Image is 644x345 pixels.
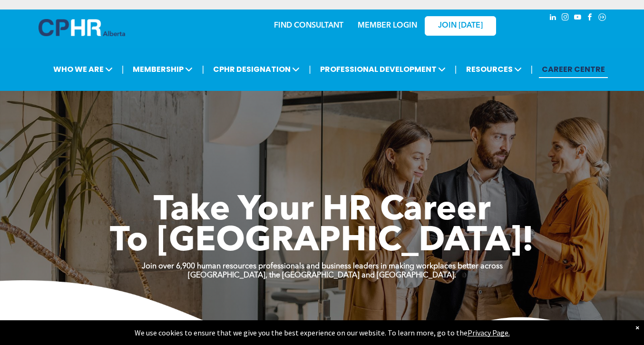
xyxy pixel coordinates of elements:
[142,263,503,270] strong: Join over 6,900 human resources professionals and business leaders in making workplaces better ac...
[635,323,639,332] div: Dismiss notification
[110,225,534,259] span: To [GEOGRAPHIC_DATA]!
[572,12,583,25] a: youtube
[274,22,343,30] a: FIND CONSULTANT
[531,59,533,79] li: |
[597,12,607,25] a: Social network
[210,60,302,78] span: CPHR DESIGNATION
[455,59,457,79] li: |
[154,194,491,228] span: Take Your HR Career
[463,60,525,78] span: RESOURCES
[309,59,311,79] li: |
[547,12,558,25] a: linkedin
[358,22,417,30] a: MEMBER LOGIN
[130,60,195,78] span: MEMBERSHIP
[188,272,456,279] strong: [GEOGRAPHIC_DATA], the [GEOGRAPHIC_DATA] and [GEOGRAPHIC_DATA].
[468,328,510,337] a: Privacy Page.
[39,19,125,36] img: A blue and white logo for cp alberta
[122,59,124,79] li: |
[425,16,496,36] a: JOIN [DATE]
[317,60,449,78] span: PROFESSIONAL DEVELOPMENT
[438,21,483,30] span: JOIN [DATE]
[50,60,116,78] span: WHO WE ARE
[560,12,570,25] a: instagram
[539,60,608,78] a: CAREER CENTRE
[585,12,595,25] a: facebook
[202,59,204,79] li: |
